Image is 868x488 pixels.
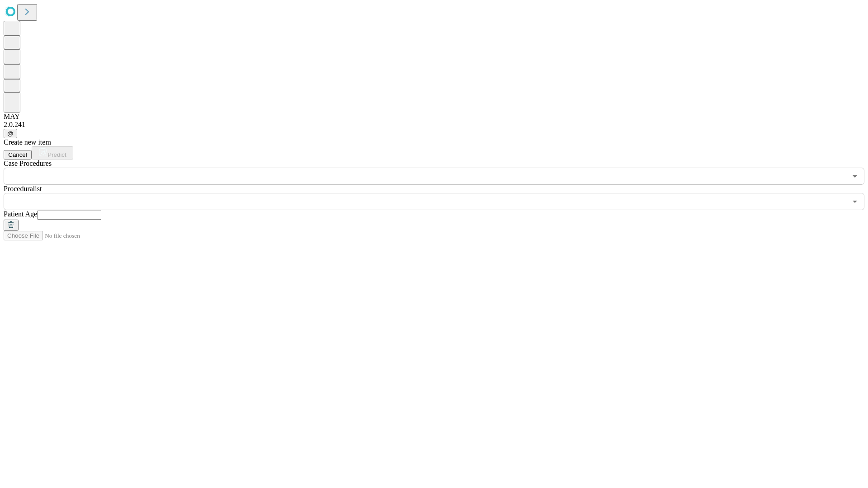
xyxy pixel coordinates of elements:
[4,113,864,121] div: MAY
[4,160,52,167] span: Scheduled Procedure
[4,121,864,129] div: 2.0.241
[4,210,37,218] span: Patient Age
[849,170,861,183] button: Open
[7,130,14,137] span: @
[32,146,73,160] button: Predict
[4,138,51,146] span: Create new item
[8,151,27,158] span: Cancel
[4,185,42,192] span: Proceduralist
[849,195,861,208] button: Open
[4,129,17,138] button: @
[47,151,66,158] span: Predict
[4,150,32,160] button: Cancel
